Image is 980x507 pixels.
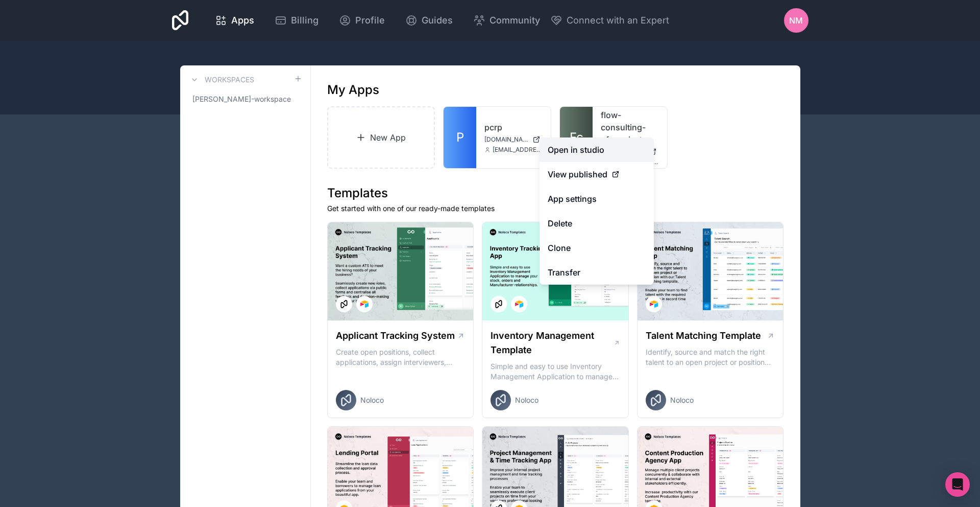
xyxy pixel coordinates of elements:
[331,9,393,32] a: Profile
[540,236,654,260] a: Clone
[327,82,379,98] h1: My Apps
[567,13,669,28] span: Connect with an Expert
[540,137,654,162] a: Open in studio
[601,109,659,146] a: flow-consulting-pfr-project
[465,9,548,32] a: Community
[570,129,583,146] span: Fc
[650,300,658,308] img: Airtable Logo
[336,347,465,367] p: Create open positions, collect applications, assign interviewers, centralise candidate feedback a...
[188,74,254,86] a: Workspaces
[540,211,654,236] button: Delete
[540,162,654,187] a: View published
[397,9,461,32] a: Guides
[291,13,318,28] span: Billing
[188,90,302,108] a: [PERSON_NAME]-workspace
[456,129,464,146] span: P
[646,329,761,343] h1: Talent Matching Template
[560,107,593,168] a: Fc
[540,260,654,285] a: Transfer
[484,121,543,133] a: pcrp
[355,13,385,28] span: Profile
[789,14,803,27] span: NM
[515,395,538,405] span: Noloco
[491,361,620,382] p: Simple and easy to use Inventory Management Application to manage your stock, orders and Manufact...
[493,146,543,154] span: [EMAIL_ADDRESS][DOMAIN_NAME]
[646,347,775,367] p: Identify, source and match the right talent to an open project or position with our Talent Matchi...
[327,185,784,201] h1: Templates
[484,135,528,144] span: [DOMAIN_NAME]
[670,395,694,405] span: Noloco
[444,107,476,168] a: P
[945,472,970,497] div: Open Intercom Messenger
[192,94,291,104] span: [PERSON_NAME]-workspace
[231,13,254,28] span: Apps
[515,300,523,308] img: Airtable Logo
[489,13,540,28] span: Community
[548,168,607,180] span: View published
[491,329,613,357] h1: Inventory Management Template
[336,329,455,343] h1: Applicant Tracking System
[266,9,327,32] a: Billing
[360,395,384,405] span: Noloco
[327,203,784,214] p: Get started with one of our ready-made templates
[422,13,453,28] span: Guides
[484,135,543,144] a: [DOMAIN_NAME]
[540,187,654,211] a: App settings
[207,9,262,32] a: Apps
[360,300,369,308] img: Airtable Logo
[205,75,254,85] h3: Workspaces
[327,106,435,169] a: New App
[550,13,669,28] button: Connect with an Expert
